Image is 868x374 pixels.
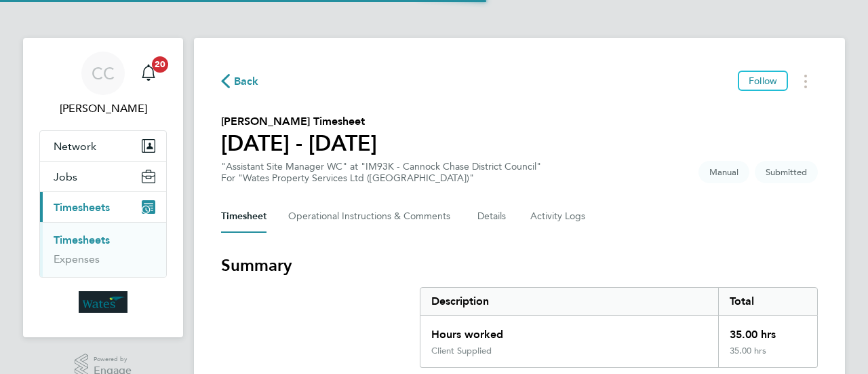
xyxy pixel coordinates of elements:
div: Summary [420,287,818,368]
button: Jobs [40,162,166,191]
span: Jobs [54,170,77,183]
span: Claire Carter [39,100,167,117]
span: Network [54,140,96,153]
a: Timesheets [54,233,110,246]
button: Timesheets [40,192,166,222]
div: For "Wates Property Services Ltd ([GEOGRAPHIC_DATA])" [221,172,541,184]
span: Back [234,73,259,90]
button: Operational Instructions & Comments [288,200,456,233]
div: Description [420,288,718,315]
span: Timesheets [54,201,110,214]
span: Powered by [94,354,132,365]
div: 35.00 hrs [718,316,817,345]
span: CC [92,64,115,82]
a: Expenses [54,253,100,265]
button: Timesheet [221,200,267,233]
span: Follow [749,75,777,87]
span: 20 [152,56,168,73]
button: Back [221,73,259,90]
a: 20 [135,52,162,95]
div: Hours worked [420,316,718,345]
button: Details [477,200,509,233]
div: "Assistant Site Manager WC" at "IM93K - Cannock Chase District Council" [221,161,541,184]
button: Timesheets Menu [793,71,818,92]
span: This timesheet is Submitted. [755,161,818,183]
span: This timesheet was manually created. [698,161,749,183]
a: Go to home page [39,291,167,313]
img: wates-logo-retina.png [79,291,127,313]
button: Activity Logs [530,200,587,233]
button: Follow [738,71,788,91]
nav: Main navigation [23,38,183,337]
a: CC[PERSON_NAME] [39,52,167,117]
div: Total [718,288,817,315]
h2: [PERSON_NAME] Timesheet [221,113,377,130]
h3: Summary [221,255,818,276]
button: Network [40,131,166,161]
div: Timesheets [40,222,166,277]
h1: [DATE] - [DATE] [221,130,377,157]
div: 35.00 hrs [718,345,817,367]
div: Client Supplied [431,345,492,356]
